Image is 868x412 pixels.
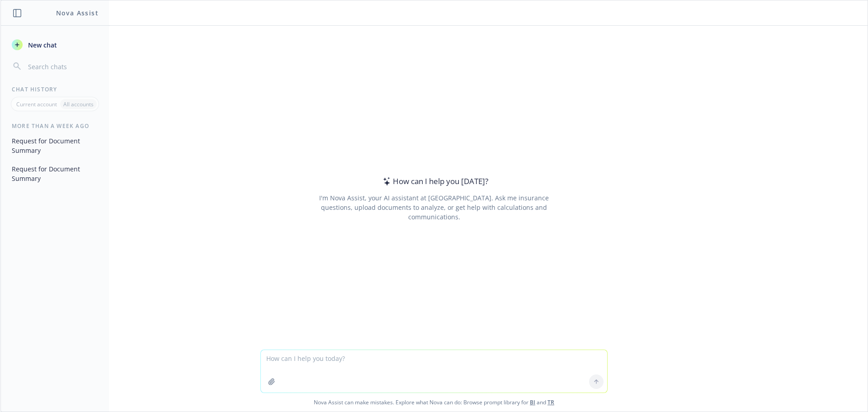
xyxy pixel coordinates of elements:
div: Chat History [1,85,109,93]
div: More than a week ago [1,122,109,130]
span: Nova Assist can make mistakes. Explore what Nova can do: Browse prompt library for and [4,393,864,412]
a: TR [547,398,554,406]
div: How can I help you [DATE]? [380,175,488,187]
h1: Nova Assist [56,8,99,18]
button: Request for Document Summary [8,161,102,186]
p: Current account [16,100,57,108]
input: Search chats [26,60,98,73]
button: Request for Document Summary [8,133,102,158]
a: BI [530,398,535,406]
span: New chat [26,40,57,50]
button: New chat [8,37,102,53]
p: All accounts [63,100,94,108]
div: I'm Nova Assist, your AI assistant at [GEOGRAPHIC_DATA]. Ask me insurance questions, upload docum... [307,193,561,222]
